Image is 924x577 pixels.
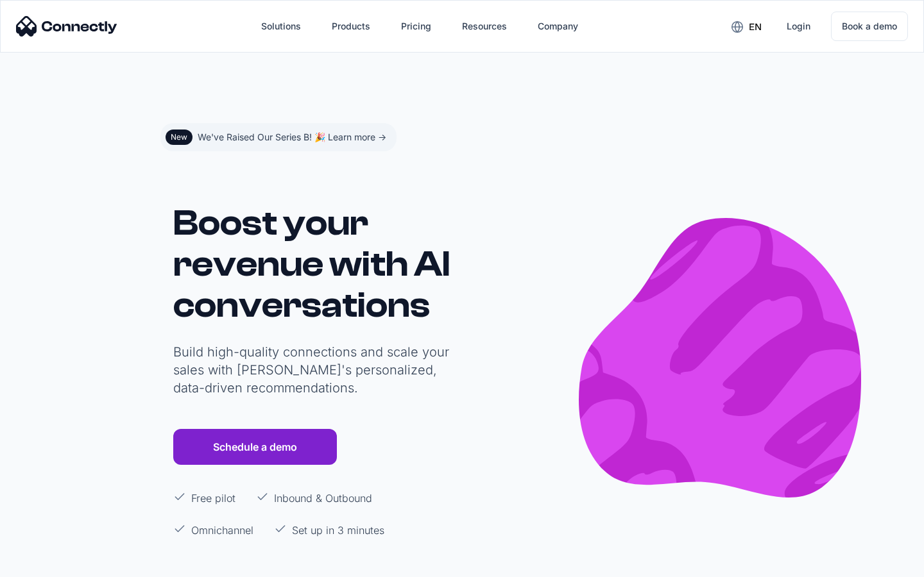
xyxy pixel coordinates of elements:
[787,17,810,35] div: Login
[191,490,235,506] p: Free pilot
[391,11,441,42] a: Pricing
[462,17,507,35] div: Resources
[538,17,578,35] div: Company
[16,16,117,37] img: Connectly Logo
[173,343,456,397] p: Build high-quality connections and scale your sales with [PERSON_NAME]'s personalized, data-drive...
[261,17,301,35] div: Solutions
[749,18,762,36] div: en
[401,17,431,35] div: Pricing
[776,11,821,42] a: Login
[191,523,253,538] p: Omnichannel
[171,132,187,142] div: New
[831,12,908,41] a: Book a demo
[173,429,337,465] a: Schedule a demo
[173,203,456,326] h1: Boost your revenue with AI conversations
[292,523,384,538] p: Set up in 3 minutes
[274,490,372,506] p: Inbound & Outbound
[13,553,77,573] aside: Language selected: English
[160,123,397,151] a: NewWe've Raised Our Series B! 🎉 Learn more ->
[332,17,370,35] div: Products
[26,555,77,573] ul: Language list
[198,128,386,146] div: We've Raised Our Series B! 🎉 Learn more ->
